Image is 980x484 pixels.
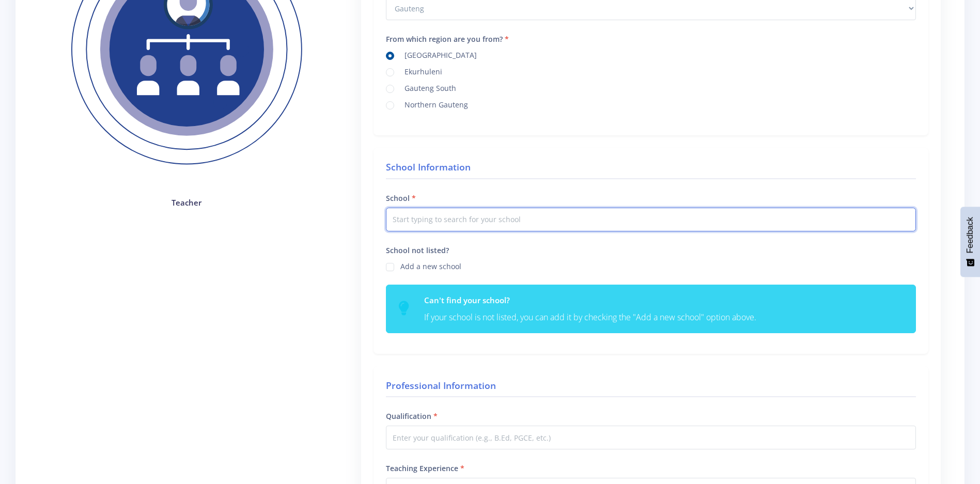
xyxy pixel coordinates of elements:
label: Northern Gauteng [400,99,468,107]
label: From which region are you from? [386,34,509,44]
input: Start typing to search for your school [386,208,916,231]
label: Gauteng South [400,83,456,91]
label: Add a new school [400,261,461,269]
label: School [386,193,416,204]
input: Enter your qualification (e.g., B.Ed, PGCE, etc.) [386,426,916,449]
h4: Teacher [48,197,326,209]
span: Feedback [966,217,975,253]
label: Qualification [386,411,438,421]
button: Feedback - Show survey [960,207,980,277]
h4: School Information [386,160,916,179]
label: Ekurhuleni [400,66,442,74]
h4: Professional Information [386,379,916,397]
label: School not listed? [386,245,449,256]
label: Teaching Experience [386,463,464,474]
h6: Can't find your school? [424,294,903,306]
p: If your school is not listed, you can add it by checking the "Add a new school" option above. [424,310,903,324]
label: [GEOGRAPHIC_DATA] [400,50,477,58]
